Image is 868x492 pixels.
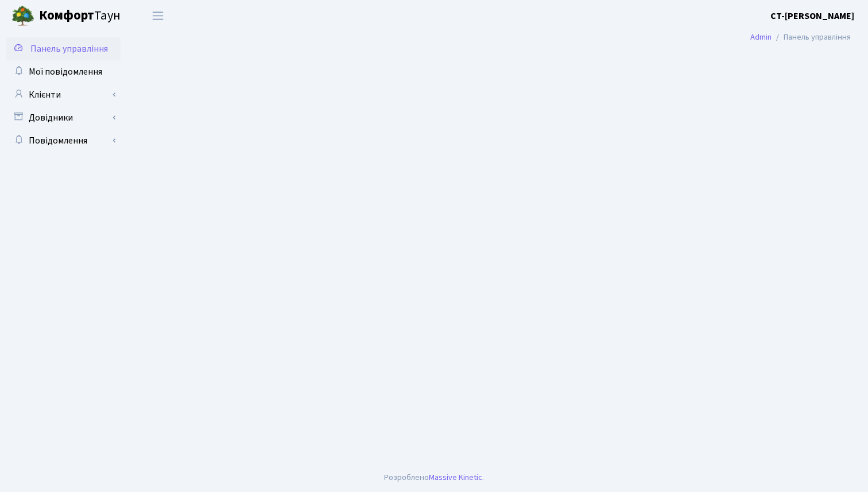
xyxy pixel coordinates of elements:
nav: breadcrumb [733,25,868,49]
span: Таун [39,6,121,26]
a: Мої повідомлення [6,60,121,83]
a: Панель управління [6,37,121,60]
li: Панель управління [772,31,851,44]
span: Панель управління [30,42,108,55]
a: Повідомлення [6,129,121,152]
a: Клієнти [6,83,121,106]
span: Мої повідомлення [29,65,102,78]
a: Massive Kinetic [429,471,482,483]
div: Розроблено . [384,471,484,484]
a: Admin [750,31,772,43]
button: Переключити навігацію [144,6,172,25]
b: Комфорт [39,6,94,25]
img: logo.png [11,5,34,28]
a: Довідники [6,106,121,129]
a: CT-[PERSON_NAME] [770,9,854,23]
b: CT-[PERSON_NAME] [770,10,854,22]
